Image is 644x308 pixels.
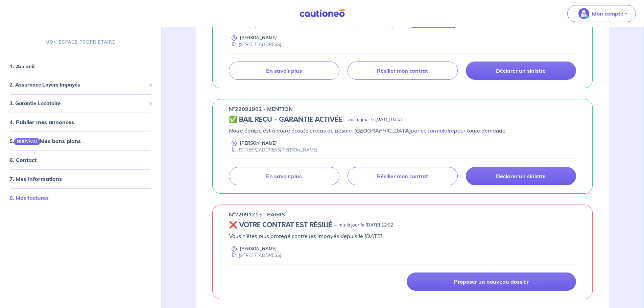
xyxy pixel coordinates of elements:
[496,173,546,180] p: Déclarer un sinistre
[9,119,74,125] a: 4. Publier mes annonces
[229,62,339,80] a: En savoir plus
[578,8,589,19] img: illu_account_valid_menu.svg
[9,157,37,163] a: 6. Contact
[9,175,62,182] a: 7. Mes informations
[377,173,428,180] p: Résilier mon contrat
[3,134,158,148] div: 5.NOUVEAUMes bons plans
[9,100,146,108] span: 3. Garantie Locataire
[592,9,623,18] p: Mon compte
[240,245,277,252] p: [PERSON_NAME]
[240,140,277,146] p: [PERSON_NAME]
[9,81,146,89] span: 2. Assurance Loyers Impayés
[9,63,34,70] a: 1. Accueil
[229,210,285,218] p: n°22091213 - PAIRIS
[46,39,115,45] p: MON ESPACE PROPRIÉTAIRE
[297,9,348,18] img: Cautioneo
[567,5,636,22] button: illu_account_valid_menu.svgMon compte
[3,153,158,167] div: 6. Contact
[229,105,293,113] p: n°22091902 - MENTION
[348,167,458,185] a: Résilier mon contrat
[229,232,576,240] p: Vous n’êtes plus protégé contre les impayés depuis le [DATE]
[229,126,576,135] p: Notre équipe est à votre écoute en cas de besoin. [GEOGRAPHIC_DATA] pour toute demande.
[9,138,81,144] a: 5.NOUVEAUMes bons plans
[229,116,576,124] div: state: CONTRACT-VALIDATED, Context: ,MAYBE-CERTIFICATE,,LESSOR-DOCUMENTS,IS-ODEALIM
[3,78,158,92] div: 2. Assurance Loyers Impayés
[240,34,277,41] p: [PERSON_NAME]
[496,67,546,74] p: Déclarer un sinistre
[335,222,393,229] p: - mis à jour le [DATE] 12:02
[229,116,342,124] h5: ✅ BAIL REÇU - GARANTIE ACTIVÉE
[229,147,317,153] div: [STREET_ADDRESS][PERSON_NAME]
[229,41,281,48] div: [STREET_ADDRESS]
[466,62,576,80] a: Déclarer un sinistre
[3,172,158,186] div: 7. Mes informations
[229,221,332,229] h5: ❌ VOTRE CONTRAT EST RÉSILIÉ
[229,252,281,259] div: [STREET_ADDRESS]
[454,278,529,285] p: Proposer un nouveau dossier
[229,221,576,229] div: state: REVOKED, Context: ,MAYBE-CERTIFICATE,,LESSOR-DOCUMENTS,IS-ODEALIM
[466,167,576,185] a: Déclarer un sinistre
[377,67,428,74] p: Résilier mon contrat
[407,273,576,291] a: Proposer un nouveau dossier
[266,173,302,180] p: En savoir plus
[345,116,403,123] p: - mis à jour le [DATE] 03:01
[229,167,339,185] a: En savoir plus
[266,67,302,74] p: En savoir plus
[3,60,158,73] div: 1. Accueil
[3,191,158,205] div: 8. Mes factures
[3,97,158,110] div: 3. Garantie Locataire
[411,127,454,134] a: par ce formulaire
[348,62,458,80] a: Résilier mon contrat
[3,115,158,129] div: 4. Publier mes annonces
[9,194,49,201] a: 8. Mes factures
